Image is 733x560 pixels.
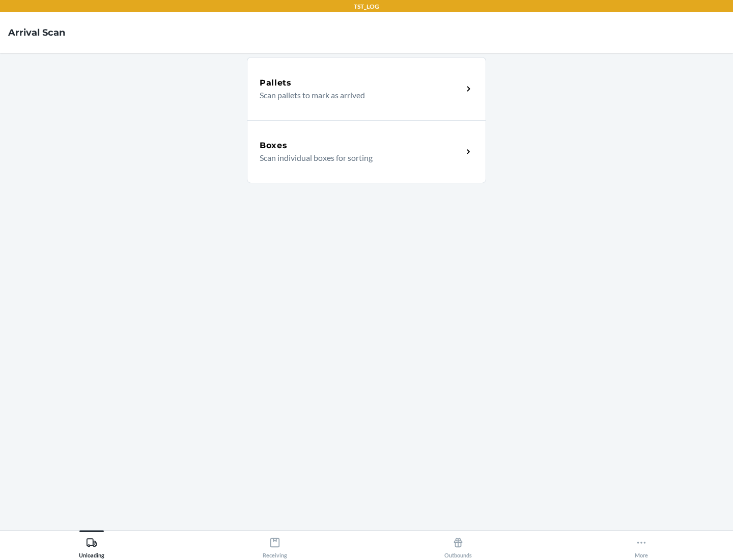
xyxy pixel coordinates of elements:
div: Outbounds [444,533,472,558]
div: More [635,533,648,558]
a: BoxesScan individual boxes for sorting [247,120,486,183]
h5: Boxes [260,139,288,152]
p: TST_LOG [354,2,379,11]
h4: Arrival Scan [8,26,65,39]
div: Unloading [79,533,104,558]
a: PalletsScan pallets to mark as arrived [247,57,486,120]
p: Scan pallets to mark as arrived [260,89,455,101]
p: Scan individual boxes for sorting [260,152,455,164]
div: Receiving [263,533,287,558]
button: Outbounds [366,530,550,558]
h5: Pallets [260,77,292,89]
button: More [550,530,733,558]
button: Receiving [183,530,366,558]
